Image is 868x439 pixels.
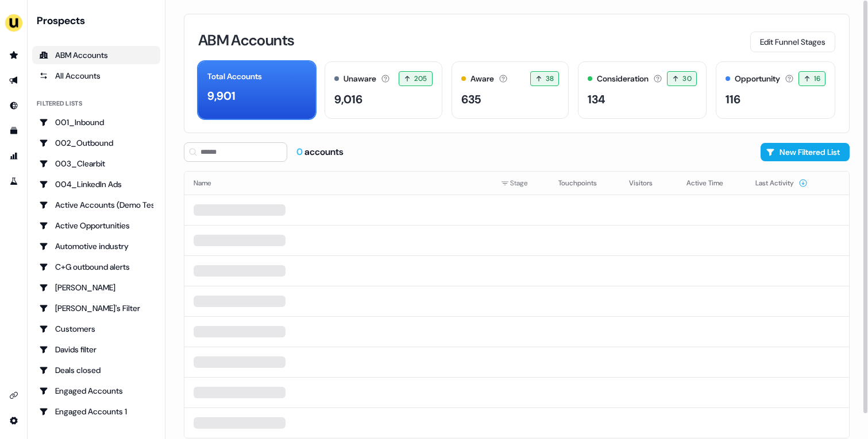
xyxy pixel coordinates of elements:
div: Filtered lists [37,99,82,108]
div: 004_LinkedIn Ads [39,178,153,190]
a: Go to Active Accounts (Demo Test) [32,196,160,214]
div: 9,901 [207,87,236,104]
h3: ABM Accounts [198,33,294,48]
div: Opportunity [735,73,780,85]
th: Name [184,172,492,195]
div: Customers [39,323,153,335]
button: Last Activity [755,173,808,193]
a: Go to Charlotte's Filter [32,299,160,317]
a: Go to C+G outbound alerts [32,258,160,276]
span: 0 [296,146,304,158]
a: Go to experiments [5,172,23,191]
div: Automotive industry [39,240,153,252]
a: ABM Accounts [32,46,160,64]
a: Go to outbound experience [5,71,23,90]
a: Go to attribution [5,147,23,165]
a: All accounts [32,67,160,85]
a: Go to 002_Outbound [32,134,160,152]
div: 134 [588,91,605,108]
span: 38 [546,73,554,84]
a: Go to Engaged Accounts 1 [32,402,160,421]
div: Active Accounts (Demo Test) [39,199,153,211]
a: Go to Active Opportunities [32,216,160,235]
a: Go to templates [5,122,23,140]
div: 002_Outbound [39,137,153,149]
span: 16 [814,73,820,84]
div: C+G outbound alerts [39,261,153,273]
span: 205 [414,73,427,84]
a: Go to prospects [5,46,23,64]
a: Go to 003_Clearbit [32,154,160,173]
div: 116 [726,91,740,108]
button: Edit Funnel Stages [750,32,835,52]
div: All Accounts [39,70,153,81]
a: Go to Automotive industry [32,237,160,255]
a: Go to Engaged Accounts [32,382,160,400]
span: 30 [682,73,692,84]
div: ABM Accounts [39,49,153,61]
div: Stage [501,177,540,189]
div: 9,016 [334,91,362,108]
a: Go to Davids filter [32,340,160,359]
div: Aware [470,73,494,85]
div: Prospects [37,14,160,28]
button: Touchpoints [558,173,611,193]
a: Go to 001_Inbound [32,113,160,131]
div: 003_Clearbit [39,158,153,169]
a: Go to Customers [32,320,160,338]
button: Visitors [629,173,666,193]
div: Engaged Accounts [39,385,153,397]
a: Go to integrations [5,411,23,430]
a: Go to 004_LinkedIn Ads [32,175,160,193]
div: accounts [296,146,344,158]
button: New Filtered List [761,143,850,161]
a: Go to Charlotte Stone [32,278,160,297]
div: 635 [461,91,481,108]
div: Active Opportunities [39,220,153,231]
div: Deals closed [39,364,153,376]
div: Consideration [597,73,649,85]
div: [PERSON_NAME]'s Filter [39,302,153,314]
div: Davids filter [39,344,153,355]
a: Go to integrations [5,386,23,405]
div: Engaged Accounts 1 [39,406,153,417]
div: Total Accounts [207,71,262,83]
div: [PERSON_NAME] [39,282,153,293]
div: Unaware [344,73,376,85]
div: 001_Inbound [39,116,153,128]
a: Go to Inbound [5,96,23,115]
button: Active Time [686,173,737,193]
a: Go to Deals closed [32,361,160,379]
